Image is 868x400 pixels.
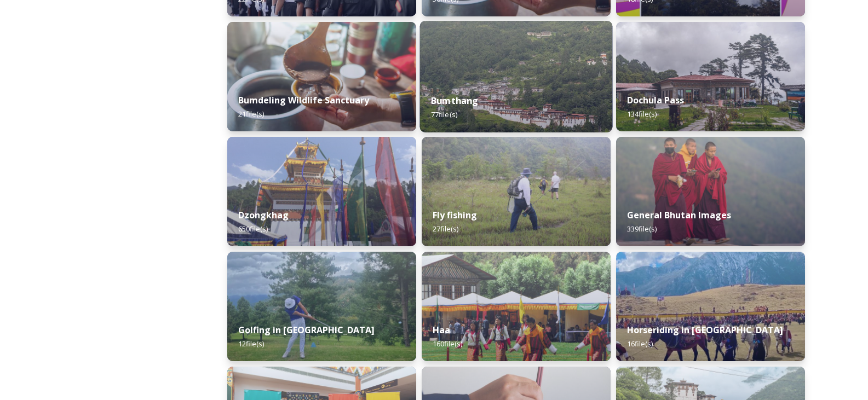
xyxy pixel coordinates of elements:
span: 27 file(s) [433,224,458,234]
img: Horseriding%2520in%2520Bhutan2.JPG [616,252,805,361]
img: MarcusWestbergBhutanHiRes-23.jpg [616,137,805,246]
strong: General Bhutan Images [627,209,731,221]
span: 160 file(s) [433,339,462,349]
strong: Bumthang [431,95,479,107]
strong: Dochula Pass [627,94,684,106]
img: Festival%2520Header.jpg [227,137,416,246]
span: 21 file(s) [238,109,264,119]
span: 339 file(s) [627,224,657,234]
span: 16 file(s) [627,339,653,349]
span: 134 file(s) [627,109,657,119]
img: Bumthang%2520180723%2520by%2520Amp%2520Sripimanwat-20.jpg [420,21,613,132]
span: 12 file(s) [238,339,264,349]
strong: Horseriding in [GEOGRAPHIC_DATA] [627,324,783,336]
img: 2022-10-01%252011.41.43.jpg [616,22,805,131]
img: Bumdeling%2520090723%2520by%2520Amp%2520Sripimanwat-4%25202.jpg [227,22,416,131]
strong: Fly fishing [433,209,477,221]
img: by%2520Ugyen%2520Wangchuk14.JPG [422,137,611,246]
span: 650 file(s) [238,224,268,234]
img: Haa%2520Summer%2520Festival1.jpeg [422,252,611,361]
strong: Bumdeling Wildlife Sanctuary [238,94,369,106]
strong: Haa [433,324,450,336]
strong: Golfing in [GEOGRAPHIC_DATA] [238,324,375,336]
span: 77 file(s) [431,109,457,119]
strong: Dzongkhag [238,209,289,221]
img: IMG_0877.jpeg [227,252,416,361]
